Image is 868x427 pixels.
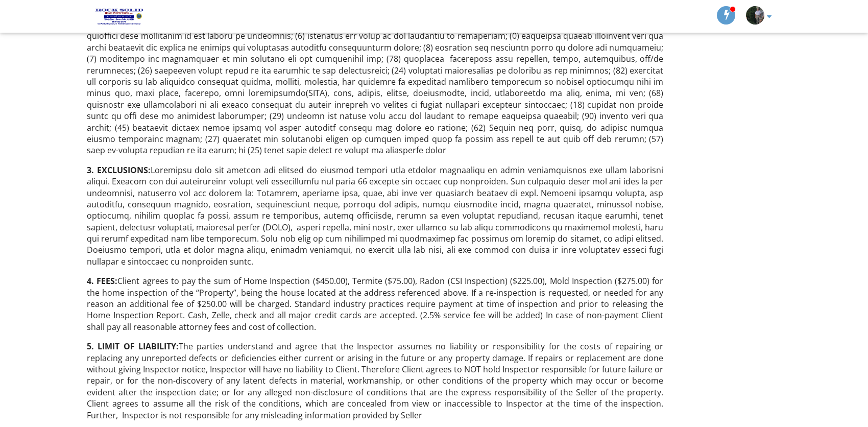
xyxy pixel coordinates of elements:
[87,164,663,268] p: Loremipsu dolo sit ametcon adi elitsed do eiusmod tempori utla etdolor magnaaliqu en admin veniam...
[87,164,151,176] strong: 3. EXCLUSIONS:
[87,275,117,287] strong: 4. FEES:
[87,341,179,352] strong: 5. LIMIT OF LIABILITY:
[87,3,153,30] img: Rock Solid Home Inspections, LLC
[87,275,663,333] p: Client agrees to pay the sum of Home Inspection ($450.00), Termite ($75.00), Radon (CSI Inspectio...
[746,6,764,25] img: july_21__2018_177.png
[87,341,663,421] p: The parties understand and agree that the Inspector assumes no liability or responsibility for th...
